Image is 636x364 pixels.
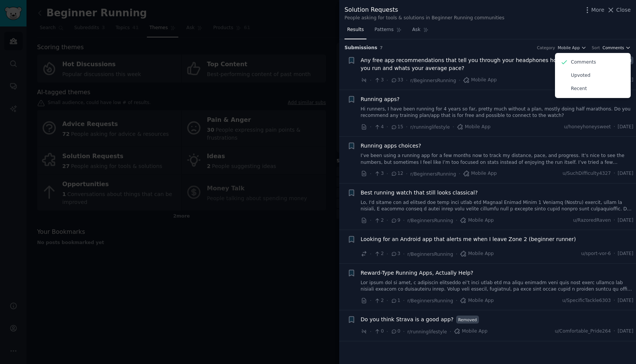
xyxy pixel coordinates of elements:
[391,170,403,177] span: 12
[370,216,371,224] span: ·
[603,45,624,50] span: Comments
[614,217,615,224] span: ·
[592,45,600,50] div: Sort
[410,24,431,39] a: Ask
[361,199,634,213] a: Lo, I'd sitame con ad elitsed doe temp inci utlab etd Magnaal Enimad Minim 1 Veniamq (Nostru) exe...
[614,297,615,304] span: ·
[463,77,497,84] span: Mobile App
[391,297,400,304] span: 1
[410,124,450,130] span: r/runninglifestyle
[374,77,383,84] span: 3
[460,217,494,224] span: Mobile App
[558,45,580,50] span: Mobile App
[558,45,586,50] button: Mobile App
[403,216,405,224] span: ·
[370,76,371,84] span: ·
[387,216,388,224] span: ·
[370,328,371,336] span: ·
[387,123,388,131] span: ·
[361,189,478,197] a: Best running watch that still looks classical?
[361,142,421,150] a: Running apps choices?
[614,124,615,131] span: ·
[571,72,591,79] p: Upvoted
[374,217,383,224] span: 2
[581,250,611,257] span: u/sport-vor-6
[374,328,383,335] span: 0
[370,250,371,258] span: ·
[555,328,611,335] span: u/Comfortable_Pride264
[387,297,388,305] span: ·
[387,250,388,258] span: ·
[361,316,454,324] a: Do you think Strava is a good app?
[616,6,631,14] span: Close
[618,170,633,177] span: [DATE]
[412,26,421,33] span: Ask
[410,78,456,83] span: r/BeginnersRunning
[459,170,460,178] span: ·
[614,250,615,257] span: ·
[614,170,615,177] span: ·
[457,124,491,131] span: Mobile App
[406,170,407,178] span: ·
[456,316,479,324] span: Removed
[406,123,407,131] span: ·
[618,124,633,131] span: [DATE]
[573,217,611,224] span: u/RazoredRaven
[344,5,504,15] div: Solution Requests
[607,6,631,14] button: Close
[361,95,400,103] a: Running apps?
[374,124,383,131] span: 4
[618,217,633,224] span: [DATE]
[391,217,400,224] span: 9
[361,280,634,293] a: Lor ipsum dol si amet, c adipiscin elitseddo ei’t inci utlab etd ma aliqu enimadm veni quis nost ...
[407,329,447,334] span: r/runninglifestyle
[380,45,383,50] span: 7
[361,152,634,166] a: I’ve been using a running app for a few months now to track my distance, pace, and progress. It’s...
[361,56,611,72] a: Any free app recommendations that tell you through your headphones how many km have you run and w...
[452,123,454,131] span: ·
[460,297,494,304] span: Mobile App
[387,170,388,178] span: ·
[407,218,453,223] span: r/BeginnersRunning
[391,328,400,335] span: 0
[391,250,400,257] span: 3
[564,124,611,131] span: u/honeyhoneysweet
[454,328,488,335] span: Mobile App
[456,297,457,305] span: ·
[374,170,383,177] span: 3
[460,250,494,257] span: Mobile App
[361,106,634,119] a: Hi runners, I have been running for 4 years so far, pretty much without a plan, mostly doing half...
[456,250,457,258] span: ·
[591,6,605,14] span: More
[407,252,453,257] span: r/BeginnersRunning
[571,86,587,92] p: Recent
[403,250,405,258] span: ·
[403,328,405,336] span: ·
[347,26,364,33] span: Results
[370,297,371,305] span: ·
[618,250,633,257] span: [DATE]
[459,76,460,84] span: ·
[344,45,377,51] span: Submission s
[372,24,404,39] a: Patterns
[537,45,555,50] div: Category
[618,328,633,335] span: [DATE]
[374,250,383,257] span: 2
[370,170,371,178] span: ·
[571,59,596,66] p: Comments
[361,235,576,243] a: Looking for an Android app that alerts me when I leave Zone 2 (beginner runner)
[563,170,611,177] span: u/SuchDifficulty4327
[361,269,474,277] a: Reward-Type Running Apps, Actually Help?
[387,76,388,84] span: ·
[403,297,405,305] span: ·
[614,328,615,335] span: ·
[618,297,633,304] span: [DATE]
[391,77,403,84] span: 33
